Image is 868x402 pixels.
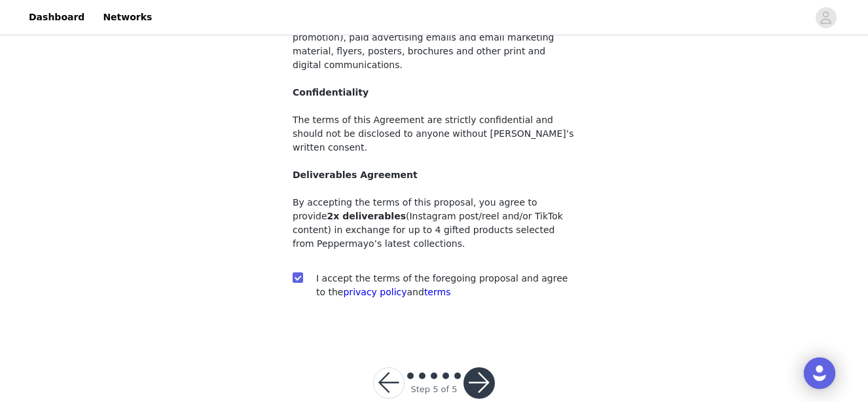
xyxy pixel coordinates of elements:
[293,87,369,98] strong: Confidentiality
[293,170,418,180] strong: Deliverables Agreement
[95,3,160,32] a: Networks
[343,287,407,297] a: privacy policy
[410,383,457,396] div: Step 5 of 5
[21,3,92,32] a: Dashboard
[820,7,832,28] div: avatar
[316,273,568,297] span: I accept the terms of the foregoing proposal and agree to the and
[424,287,451,297] a: terms
[804,357,835,389] div: Open Intercom Messenger
[293,196,575,251] p: By accepting the terms of this proposal, you agree to provide (Instagram post/reel and/or TikTok ...
[327,211,406,221] strong: 2x deliverables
